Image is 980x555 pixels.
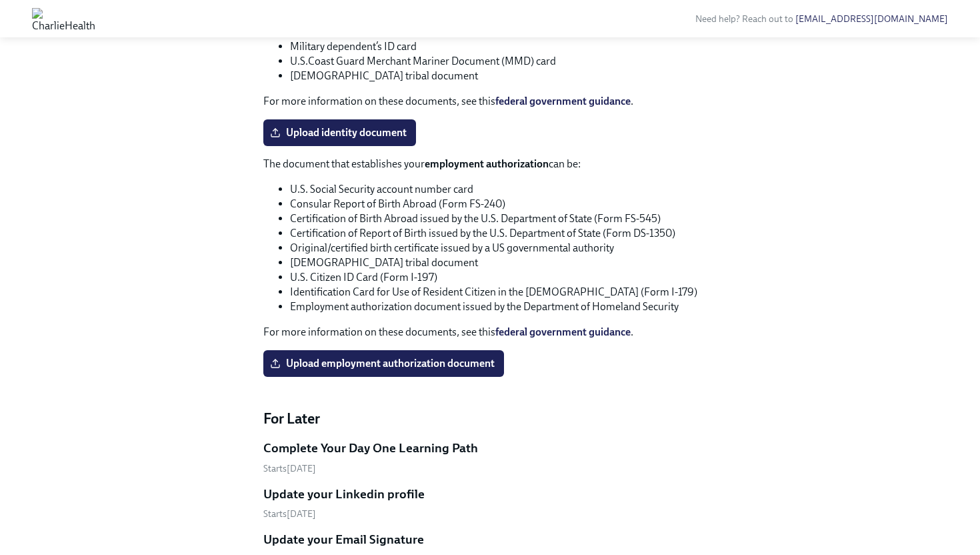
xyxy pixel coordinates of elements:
a: [EMAIL_ADDRESS][DOMAIN_NAME] [795,13,948,25]
span: Upload identity document [273,126,407,139]
p: The document that establishes your can be: [263,157,717,171]
li: Original/certified birth certificate issued by a US governmental authority [290,241,717,255]
li: Consular Report of Birth Abroad (Form FS-240) [290,197,717,211]
strong: employment authorization [425,157,549,170]
p: For more information on these documents, see this . [263,325,717,340]
a: Update your Linkedin profileStarts[DATE] [263,486,717,521]
h4: For Later [263,409,717,429]
li: U.S. Social Security account number card [290,182,717,197]
label: Upload employment authorization document [263,350,504,377]
li: U.S. Citizen ID Card (Form I-197) [290,270,717,285]
li: Military dependent’s ID card [290,39,717,54]
label: Upload identity document [263,119,416,146]
span: Need help? Reach out to [695,13,948,25]
a: Complete Your Day One Learning PathStarts[DATE] [263,440,717,475]
span: Monday, October 20th 2025, 10:00 am [263,508,316,520]
a: federal government guidance [495,326,631,338]
a: federal government guidance [495,95,631,107]
li: Employment authorization document issued by the Department of Homeland Security [290,300,717,314]
span: Upload employment authorization document [273,357,495,370]
h5: Update your Email Signature [263,531,424,548]
span: Monday, October 20th 2025, 10:00 am [263,463,316,474]
li: U.S.Coast Guard Merchant Mariner Document (MMD) card [290,54,717,69]
li: Certification of Report of Birth issued by the U.S. Department of State (Form DS-1350) [290,226,717,241]
li: Certification of Birth Abroad issued by the U.S. Department of State (Form FS-545) [290,211,717,226]
li: Identification Card for Use of Resident Citizen in the [DEMOGRAPHIC_DATA] (Form I-179) [290,285,717,300]
li: [DEMOGRAPHIC_DATA] tribal document [290,69,717,83]
li: [DEMOGRAPHIC_DATA] tribal document [290,255,717,270]
img: CharlieHealth [32,8,95,29]
p: For more information on these documents, see this . [263,94,717,109]
h5: Update your Linkedin profile [263,486,425,503]
h5: Complete Your Day One Learning Path [263,440,478,457]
